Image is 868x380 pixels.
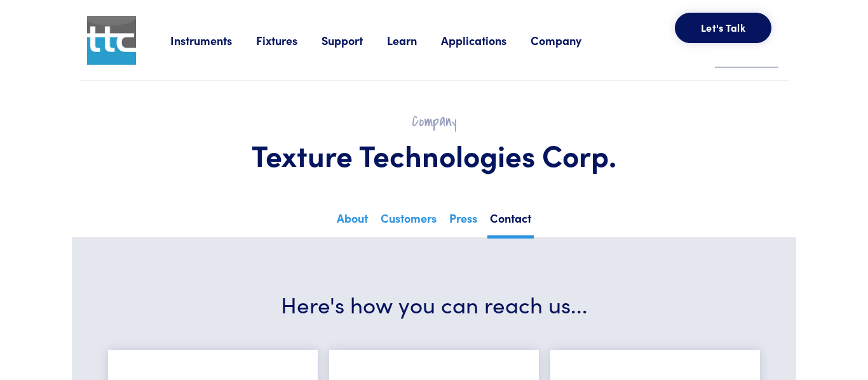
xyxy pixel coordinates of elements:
[170,32,256,48] a: Instruments
[322,32,387,48] a: Support
[531,32,606,48] a: Company
[110,288,758,319] h3: Here's how you can reach us...
[110,112,758,131] h2: Company
[441,32,531,48] a: Applications
[447,207,480,235] a: Press
[487,207,534,239] a: Contact
[334,207,370,235] a: About
[387,32,441,48] a: Learn
[675,13,771,43] button: Let's Talk
[110,136,758,173] h1: Texture Technologies Corp.
[87,16,136,65] img: ttc_logo_1x1_v1.0.png
[256,32,322,48] a: Fixtures
[378,207,439,235] a: Customers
